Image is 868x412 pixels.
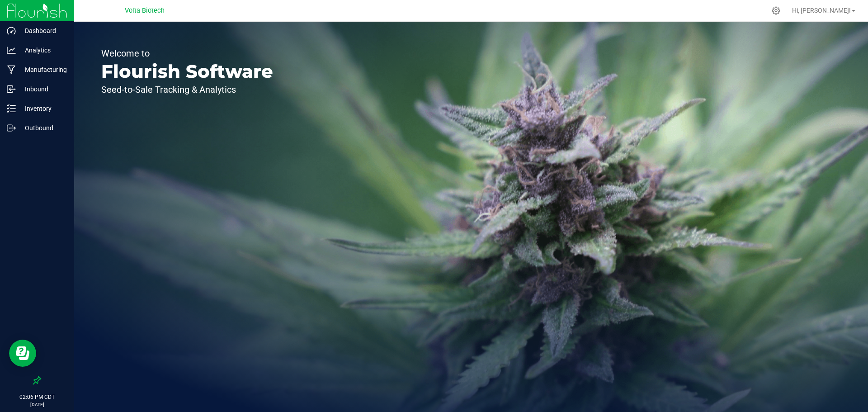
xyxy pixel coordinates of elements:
[792,7,851,14] span: Hi, [PERSON_NAME]!
[101,62,273,81] p: Flourish Software
[16,103,70,114] p: Inventory
[9,340,36,367] iframe: Resource center
[4,393,70,401] p: 02:06 PM CDT
[16,25,70,36] p: Dashboard
[770,6,782,15] div: Manage settings
[125,7,165,14] span: Volta Biotech
[4,401,70,408] p: [DATE]
[7,65,16,74] inline-svg: Manufacturing
[16,64,70,75] p: Manufacturing
[16,45,70,56] p: Analytics
[101,85,273,94] p: Seed-to-Sale Tracking & Analytics
[33,376,42,385] label: Pin the sidebar to full width on large screens
[7,123,16,133] inline-svg: Outbound
[7,85,16,94] inline-svg: Inbound
[101,49,273,58] p: Welcome to
[7,26,16,35] inline-svg: Dashboard
[7,104,16,113] inline-svg: Inventory
[7,46,16,55] inline-svg: Analytics
[16,84,70,95] p: Inbound
[16,123,70,133] p: Outbound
